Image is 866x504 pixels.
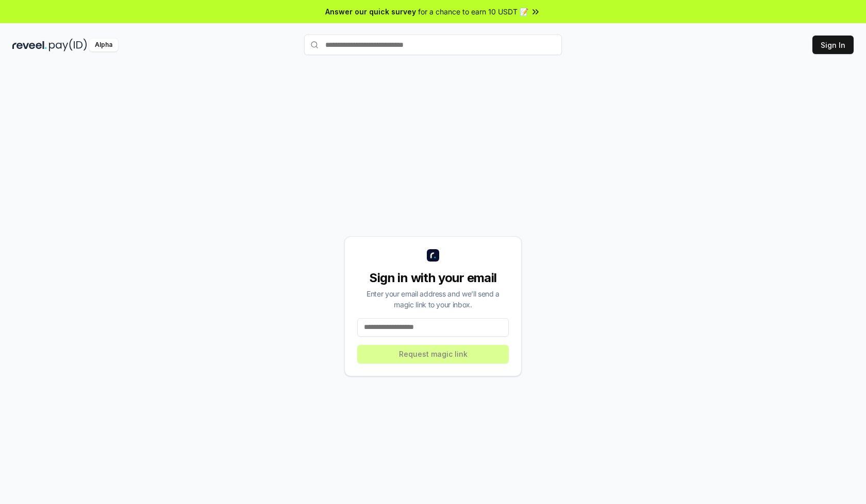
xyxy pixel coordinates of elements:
[427,249,439,262] img: logo_small
[89,39,118,51] div: Alpha
[357,288,509,310] div: Enter your email address and we’ll send a magic link to your inbox.
[357,270,509,286] div: Sign in with your email
[49,39,87,51] img: pay_id
[418,6,528,17] span: for a chance to earn 10 USDT 📝
[325,6,416,17] span: Answer our quick survey
[812,36,854,54] button: Sign In
[12,39,47,51] img: reveel_dark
